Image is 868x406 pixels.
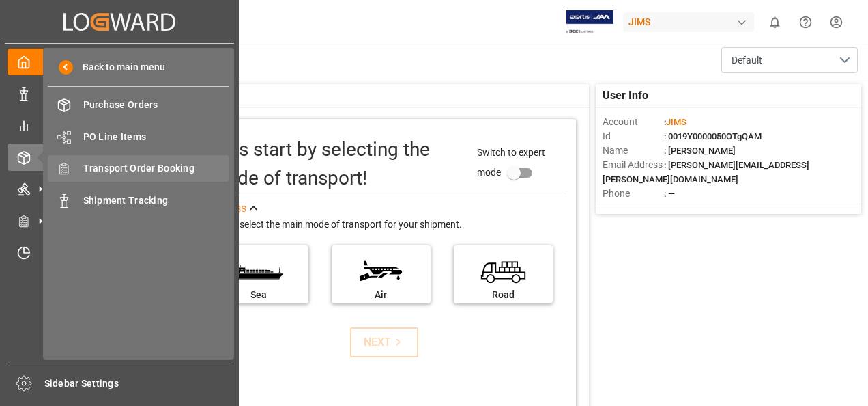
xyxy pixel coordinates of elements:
a: Timeslot Management V2 [8,239,231,266]
div: Air [338,288,424,302]
button: show 0 new notifications [759,7,790,38]
div: Sea [216,288,302,302]
span: Transport Order Booking [83,161,230,176]
div: Please select the main mode of transport for your shipment. [209,217,566,233]
span: PO Line Items [83,130,230,144]
a: My Reports [8,112,231,139]
div: Let's start by selecting the mode of transport! [209,135,464,193]
a: PO Line Items [48,123,229,150]
div: JIMS [623,12,754,32]
img: Exertis%20JAM%20-%20Email%20Logo.jpg_1722504956.jpg [566,10,613,34]
span: Shipment Tracking [83,193,230,208]
span: JIMS [666,117,686,127]
button: open menu [721,47,858,73]
span: Sidebar Settings [44,377,233,391]
button: JIMS [623,9,759,35]
a: My Cockpit [8,49,231,75]
span: Id [603,129,664,144]
span: : [664,117,686,127]
span: User Info [603,87,648,104]
span: Account Type [603,201,664,215]
button: NEXT [350,327,418,357]
span: : [PERSON_NAME] [664,146,736,156]
span: : 0019Y0000050OTgQAM [664,131,762,141]
div: Road [461,288,546,302]
button: Help Center [790,7,821,38]
a: Shipment Tracking [48,187,229,213]
a: Data Management [8,80,231,107]
a: Transport Order Booking [48,155,229,182]
span: Back to main menu [73,60,165,75]
div: NEXT [364,334,405,351]
span: Email Address [603,158,664,172]
span: Purchase Orders [83,98,230,112]
span: Account [603,115,664,129]
span: Default [732,53,762,68]
a: Purchase Orders [48,92,229,118]
span: : — [664,189,675,199]
span: : [PERSON_NAME][EMAIL_ADDRESS][PERSON_NAME][DOMAIN_NAME] [603,160,809,185]
span: Name [603,144,664,158]
span: Switch to expert mode [477,147,545,178]
span: : Shipper [664,203,698,213]
span: Phone [603,187,664,201]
